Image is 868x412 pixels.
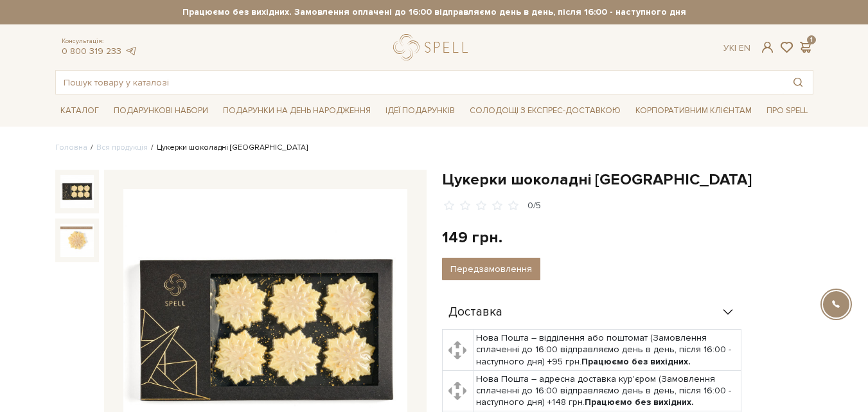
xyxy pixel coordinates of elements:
[585,397,694,408] b: Працюємо без вихідних.
[739,42,750,53] a: En
[630,101,757,121] a: Корпоративним клієнтам
[783,71,813,94] button: Пошук товару у каталозі
[148,142,308,154] li: Цукерки шоколадні [GEOGRAPHIC_DATA]
[473,370,741,411] td: Нова Пошта – адресна доставка кур'єром (Замовлення сплаченні до 16:00 відправляємо день в день, п...
[527,200,541,212] div: 0/5
[761,101,813,121] a: Про Spell
[55,101,104,121] a: Каталог
[56,71,783,94] input: Пошук товару у каталозі
[442,258,540,280] button: Передзамовлення
[55,143,87,152] a: Головна
[581,356,691,367] b: Працюємо без вихідних.
[442,170,813,190] h1: Цукерки шоколадні [GEOGRAPHIC_DATA]
[96,143,148,152] a: Вся продукція
[723,42,750,54] div: Ук
[734,42,736,53] span: |
[62,46,121,57] a: 0 800 319 233
[380,101,460,121] a: Ідеї подарунків
[62,37,137,46] span: Консультація:
[448,307,502,318] span: Доставка
[393,34,474,60] a: logo
[60,224,94,257] img: Цукерки шоколадні Сніжинки
[109,101,213,121] a: Подарункові набори
[125,46,137,57] a: telegram
[473,330,741,371] td: Нова Пошта – відділення або поштомат (Замовлення сплаченні до 16:00 відправляємо день в день, піс...
[465,100,626,121] a: Солодощі з експрес-доставкою
[55,6,813,18] strong: Працюємо без вихідних. Замовлення оплачені до 16:00 відправляємо день в день, після 16:00 - насту...
[442,228,502,247] div: 149 грн.
[60,175,94,208] img: Цукерки шоколадні Сніжинки
[218,101,376,121] a: Подарунки на День народження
